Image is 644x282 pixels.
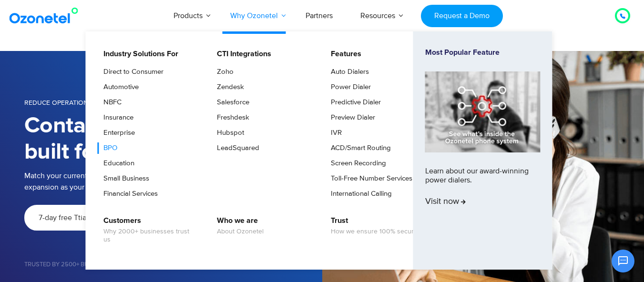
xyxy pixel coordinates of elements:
a: Automotive [97,81,140,93]
a: Request a Demo [421,5,502,27]
a: Most Popular FeatureLearn about our award-winning power dialers.Visit now [425,48,541,253]
span: 7-day free Ttial [39,214,88,222]
a: Zendesk [211,81,245,93]
span: Visit now [425,197,466,207]
span: Why 2000+ businesses trust us [103,228,197,244]
a: Power Dialer [325,81,372,93]
h5: Trusted by 2500+ Businesses [24,262,308,268]
p: Match your current BPO needs with software that offers expansion as your business grows. [24,170,228,193]
a: Screen Recording [325,158,388,169]
a: Financial Services [97,188,159,200]
a: TrustHow we ensure 100% security [325,215,422,237]
button: Open chat [612,250,634,272]
a: Insurance [97,112,135,123]
a: Who we areAbout Ozonetel [211,215,265,237]
a: Small Business [97,173,151,184]
a: LeadSquared [211,142,261,154]
img: phone-system-min.jpg [425,71,541,152]
a: Hubspot [211,127,245,139]
a: 7-day free Ttial [24,205,102,231]
span: Reduce operational costs & boost agent utilization [24,99,212,107]
a: Direct to Consumer [97,66,165,78]
span: How we ensure 100% security [331,228,420,236]
h1: Contact center solutions built for BPOs [24,113,308,165]
a: Education [97,158,136,169]
a: Auto Dialers [325,66,370,78]
a: Enterprise [97,127,136,139]
a: Preview Dialer [325,112,377,123]
a: Salesforce [211,97,251,108]
a: Toll-Free Number Services [325,173,414,184]
span: About Ozonetel [217,228,264,236]
a: NBFC [97,97,123,108]
a: BPO [97,142,119,154]
a: CTI Integrations [211,48,273,60]
a: ACD/Smart Routing [325,142,392,154]
a: Freshdesk [211,112,251,123]
a: Predictive Dialer [325,97,382,108]
a: CustomersWhy 2000+ businesses trust us [97,215,199,245]
a: IVR [325,127,343,139]
a: Features [325,48,363,60]
a: International Calling [325,188,393,200]
a: Industry Solutions For [97,48,180,60]
a: Zoho [211,66,235,78]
